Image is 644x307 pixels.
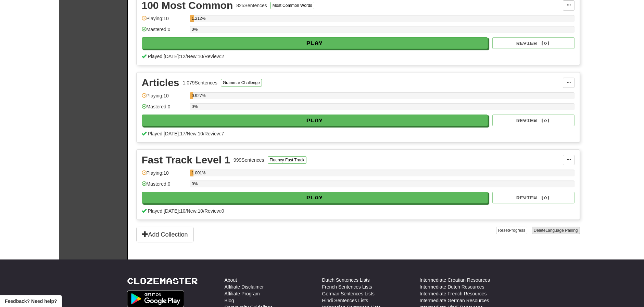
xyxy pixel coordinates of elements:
a: Affiliate Program [225,290,260,297]
a: Dutch Sentences Lists [322,277,370,283]
a: Intermediate German Resources [420,297,489,304]
span: Played [DATE]: 10 [148,208,185,214]
div: Mastered: 0 [142,103,186,115]
button: Play [142,37,488,49]
a: Intermediate Dutch Resources [420,283,484,290]
span: Review: 2 [204,54,224,59]
div: Mastered: 0 [142,26,186,37]
span: Open feedback widget [5,298,57,305]
button: Add Collection [136,227,194,242]
a: Intermediate French Resources [420,290,487,297]
button: ResetProgress [496,227,527,234]
div: Mastered: 0 [142,181,186,192]
span: Review: 7 [204,131,224,136]
button: Most Common Words [270,2,314,9]
a: About [225,277,237,283]
span: / [186,131,187,136]
span: New: 10 [187,208,203,214]
div: Playing: 10 [142,170,186,181]
span: New: 10 [187,54,203,59]
button: Play [142,192,488,203]
div: Fast Track Level 1 [142,155,230,165]
span: Progress [509,228,525,233]
button: Grammar Challenge [221,79,262,86]
span: / [186,208,187,214]
a: Blog [225,297,234,304]
a: Affiliate Disclaimer [225,283,264,290]
div: 1,079 Sentences [183,79,217,86]
span: / [203,131,204,136]
span: / [186,54,187,59]
a: Intermediate Croatian Resources [420,277,490,283]
span: Review: 0 [204,208,224,214]
a: Hindi Sentences Lists [322,297,368,304]
span: Played [DATE]: 12 [148,54,185,59]
button: Play [142,115,488,126]
button: DeleteLanguage Pairing [532,227,580,234]
button: Review (0) [492,192,574,203]
span: Language Pairing [545,228,578,233]
button: Review (0) [492,115,574,126]
span: New: 10 [187,131,203,136]
button: Fluency Fast Track [268,156,306,164]
a: German Sentences Lists [322,290,375,297]
a: Clozemaster [127,277,198,285]
div: 999 Sentences [233,157,264,163]
div: 825 Sentences [236,2,267,9]
div: 1.212% [192,15,194,22]
div: Playing: 10 [142,92,186,104]
span: Played [DATE]: 17 [148,131,185,136]
button: Review (0) [492,37,574,49]
div: Articles [142,78,179,88]
a: French Sentences Lists [322,283,372,290]
div: 100 Most Common [142,0,233,11]
span: / [203,208,204,214]
div: 0.927% [192,92,193,99]
div: 1.001% [192,170,193,176]
span: / [203,54,204,59]
div: Playing: 10 [142,15,186,26]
